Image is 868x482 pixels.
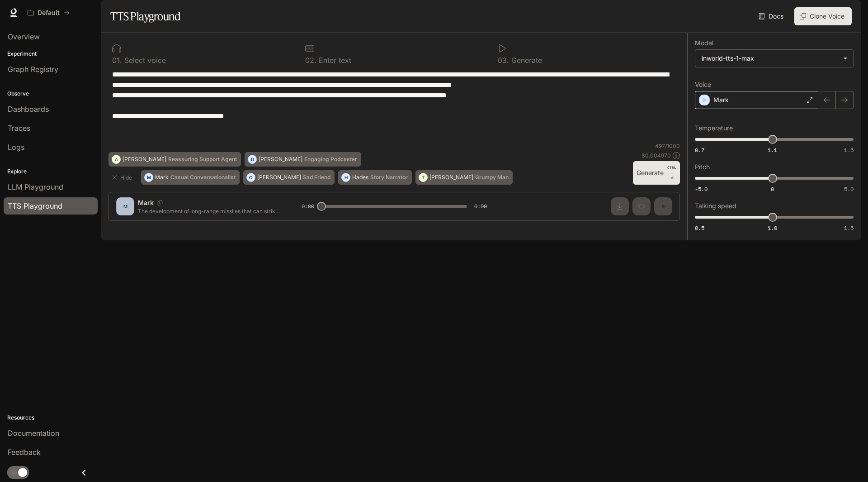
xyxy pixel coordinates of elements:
[695,125,733,131] p: Temperature
[844,185,854,193] span: 5.0
[702,54,839,63] div: inworld-tts-1-max
[633,161,680,185] button: GenerateCTRL +⏎
[305,57,316,64] p: 0 2 .
[667,165,676,181] p: ⏎
[794,7,852,25] button: Clone Voice
[303,175,330,180] p: Sad Friend
[123,157,166,162] p: [PERSON_NAME]
[257,175,301,180] p: [PERSON_NAME]
[475,175,509,180] p: Grumpy Man
[110,7,180,25] h1: TTS Playground
[338,170,412,185] button: HHadesStory Narrator
[509,57,542,64] p: Generate
[248,152,256,167] div: D
[757,7,787,25] a: Docs
[370,175,408,180] p: Story Narrator
[38,9,60,17] p: Default
[695,185,708,193] span: -5.0
[429,175,473,180] p: [PERSON_NAME]
[342,170,350,185] div: H
[245,152,361,167] button: D[PERSON_NAME]Engaging Podcaster
[243,170,335,185] button: O[PERSON_NAME]Sad Friend
[122,57,166,64] p: Select voice
[168,157,237,162] p: Reassuring Support Agent
[771,185,774,193] span: 0
[108,152,241,167] button: A[PERSON_NAME]Reassuring Support Agent
[498,57,509,64] p: 0 3 .
[112,152,120,167] div: A
[667,165,676,176] p: CTRL +
[247,170,255,185] div: O
[695,81,711,88] p: Voice
[259,157,302,162] p: [PERSON_NAME]
[695,224,704,232] span: 0.5
[316,57,351,64] p: Enter text
[695,203,736,209] p: Talking speed
[768,224,777,232] span: 1.0
[141,170,240,185] button: MMarkCasual Conversationalist
[304,157,357,162] p: Engaging Podcaster
[695,50,853,67] div: inworld-tts-1-max
[155,175,169,180] p: Mark
[844,224,854,232] span: 1.5
[108,170,137,185] button: Hide
[695,146,704,154] span: 0.7
[112,57,122,64] p: 0 1 .
[24,4,74,22] button: All workspaces
[170,175,236,180] p: Casual Conversationalist
[145,170,153,185] div: M
[419,170,427,185] div: T
[352,175,368,180] p: Hades
[713,95,729,105] p: Mark
[768,146,777,154] span: 1.1
[415,170,513,185] button: T[PERSON_NAME]Grumpy Man
[695,40,713,46] p: Model
[844,146,854,154] span: 1.5
[695,164,710,170] p: Pitch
